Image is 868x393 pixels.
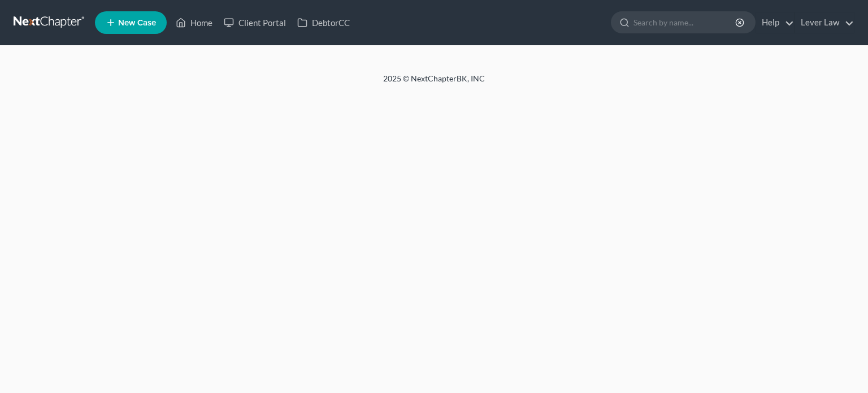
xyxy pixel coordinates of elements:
a: Help [756,12,794,33]
a: Client Portal [218,12,292,33]
a: DebtorCC [292,12,355,33]
div: 2025 © NextChapterBK, INC [112,73,756,93]
a: Home [170,12,218,33]
input: Search by name... [633,12,737,33]
span: New Case [118,19,156,27]
a: Lever Law [795,12,854,33]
